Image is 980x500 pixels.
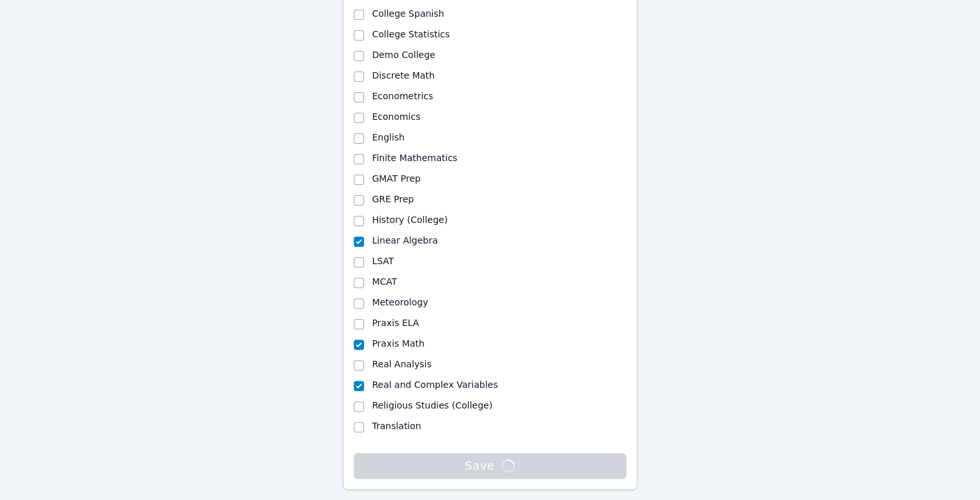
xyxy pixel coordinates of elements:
[372,29,450,39] label: College Statistics
[372,338,424,349] label: Praxis Math
[372,153,457,163] label: Finite Mathematics
[372,297,428,307] label: Meteorology
[372,380,497,390] label: Real and Complex Variables
[360,457,619,475] span: Save
[372,111,420,122] label: Economics
[372,235,437,245] label: Linear Algebra
[372,70,434,81] label: Discrete Math
[372,132,405,142] label: English
[372,91,433,101] label: Econometrics
[372,194,414,204] label: GRE Prep
[372,50,435,60] label: Demo College
[372,276,397,287] label: MCAT
[354,453,626,479] button: Save
[372,421,421,431] label: Translation
[372,400,492,410] label: Religious Studies (College)
[372,215,447,225] label: History (College)
[372,173,421,184] label: GMAT Prep
[372,8,444,19] label: College Spanish
[372,318,419,328] label: Praxis ELA
[372,256,394,266] label: LSAT
[372,359,431,369] label: Real Analysis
